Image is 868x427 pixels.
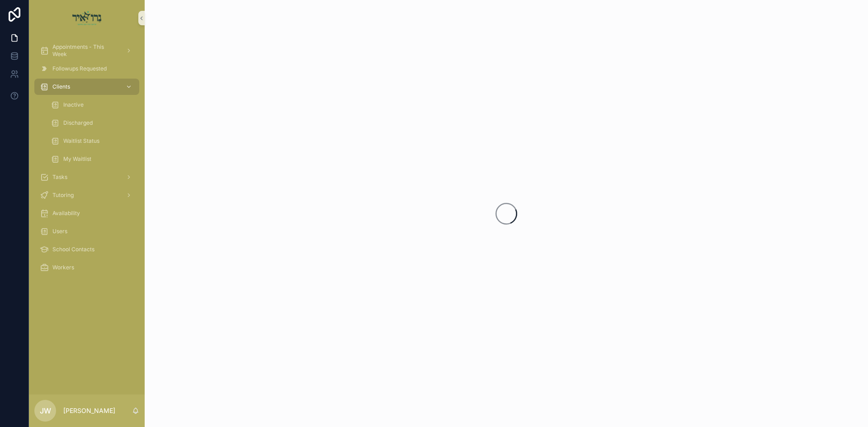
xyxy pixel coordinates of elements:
[29,36,145,287] div: scrollable content
[34,223,139,239] a: Users
[34,187,139,203] a: Tutoring
[45,151,139,167] a: My Waitlist
[34,205,139,221] a: Availability
[45,115,139,131] a: Discharged
[52,83,70,90] span: Clients
[52,210,80,217] span: Availability
[34,241,139,258] a: School Contacts
[34,169,139,185] a: Tasks
[63,137,99,145] span: Waitlist Status
[52,43,118,58] span: Appointments - This Week
[52,228,67,235] span: Users
[34,42,139,59] a: Appointments - This Week
[52,192,74,199] span: Tutoring
[72,11,102,25] img: App logo
[34,259,139,276] a: Workers
[52,65,107,72] span: Followups Requested
[34,61,139,77] a: Followups Requested
[63,119,93,127] span: Discharged
[45,133,139,149] a: Waitlist Status
[52,264,74,271] span: Workers
[40,405,51,416] span: JW
[34,79,139,95] a: Clients
[52,174,67,181] span: Tasks
[52,246,94,253] span: School Contacts
[63,155,91,163] span: My Waitlist
[45,97,139,113] a: Inactive
[63,406,115,415] p: [PERSON_NAME]
[63,101,84,108] span: Inactive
